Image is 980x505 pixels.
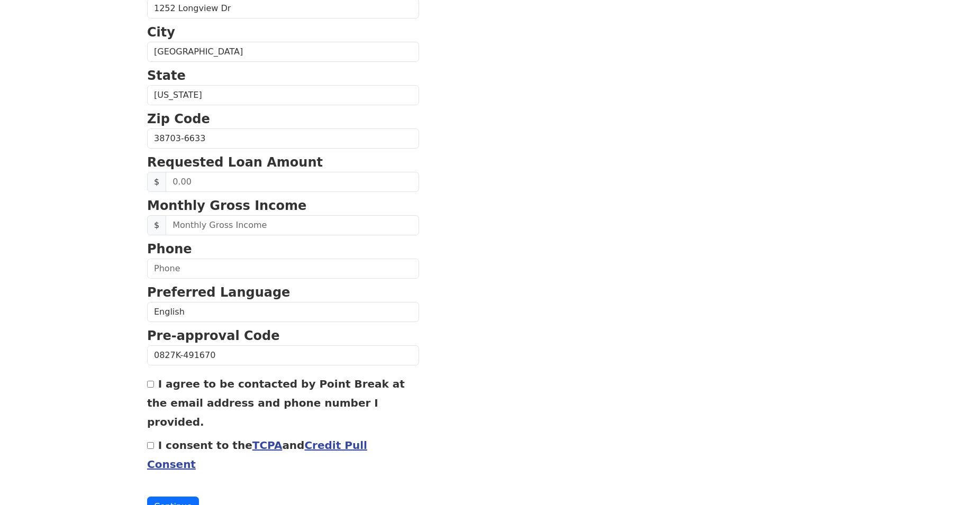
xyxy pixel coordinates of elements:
a: TCPA [252,439,283,452]
strong: Phone [147,242,192,256]
label: I agree to be contacted by Point Break at the email address and phone number I provided. [147,378,405,428]
input: City [147,42,419,62]
strong: City [147,25,175,40]
input: 0.00 [166,172,419,192]
strong: Requested Loan Amount [147,155,323,170]
strong: Zip Code [147,112,210,126]
span: $ [147,215,166,235]
strong: State [147,68,186,83]
input: Phone [147,259,419,279]
span: $ [147,172,166,192]
strong: Preferred Language [147,285,290,300]
input: Monthly Gross Income [166,215,419,235]
input: Zip Code [147,128,419,149]
label: I consent to the and [147,439,367,471]
p: Monthly Gross Income [147,196,419,215]
input: Pre-approval Code [147,345,419,365]
strong: Pre-approval Code [147,328,280,343]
